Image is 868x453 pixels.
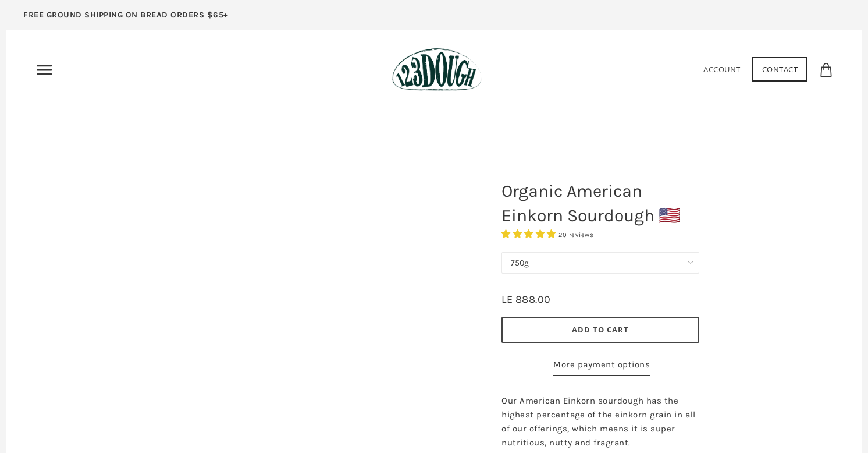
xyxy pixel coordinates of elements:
a: FREE GROUND SHIPPING ON BREAD ORDERS $65+ [6,6,246,30]
p: FREE GROUND SHIPPING ON BREAD ORDERS $65+ [23,9,229,22]
button: Add to Cart [501,317,699,343]
span: 4.95 stars [501,229,558,239]
h1: Organic American Einkorn Sourdough 🇺🇸 [493,173,708,233]
span: Our American Einkorn sourdough has the highest percentage of the einkorn grain in all of our offe... [501,395,695,448]
span: Add to Cart [572,324,629,335]
a: Account [703,64,741,75]
nav: Primary [35,61,54,79]
img: 123Dough Bakery [392,48,481,91]
div: LE 888.00 [501,291,551,308]
a: Contact [752,57,808,82]
span: 20 reviews [558,231,593,239]
a: More payment options [553,358,650,376]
